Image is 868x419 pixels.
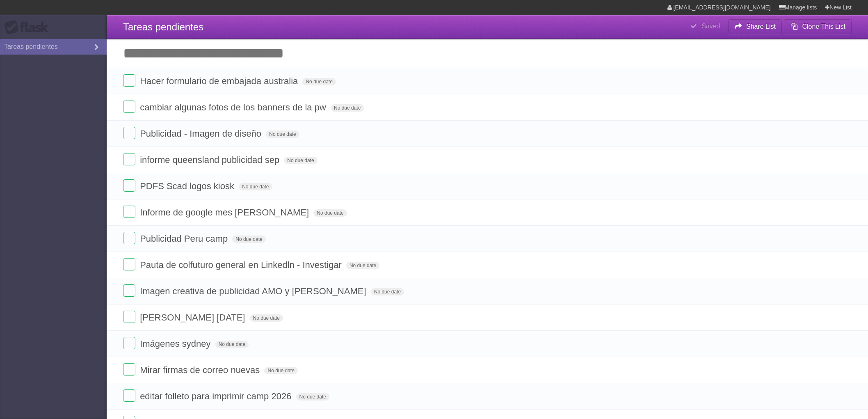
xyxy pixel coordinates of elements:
span: Publicidad - Imagen de diseño [140,128,263,139]
span: [PERSON_NAME] [DATE] [140,312,247,323]
b: Share List [746,23,776,30]
span: Hacer formulario de embajada australia [140,76,300,86]
span: Imagen creativa de publicidad AMO y [PERSON_NAME] [140,286,368,296]
span: No due date [264,367,297,374]
span: No due date [215,341,249,348]
b: Saved [701,23,720,30]
span: PDFS Scad logos kiosk [140,181,236,191]
label: Done [123,337,135,349]
span: No due date [313,209,347,217]
span: Mirar firmas de correo nuevas [140,365,262,375]
label: Done [123,284,135,297]
label: Done [123,311,135,323]
label: Done [123,101,135,113]
span: No due date [346,262,379,269]
label: Done [123,389,135,402]
div: Flask [4,20,53,35]
button: Clone This List [784,19,852,34]
span: informe queensland publicidad sep [140,155,281,165]
span: Tareas pendientes [123,21,203,32]
span: cambiar algunas fotos de los banners de la pw [140,102,328,112]
label: Done [123,206,135,218]
span: No due date [239,183,272,190]
span: Informe de google mes [PERSON_NAME] [140,207,311,218]
span: No due date [232,236,265,243]
label: Done [123,153,135,165]
span: Imágenes sydney [140,339,212,349]
label: Done [123,179,135,192]
span: No due date [371,288,404,295]
span: No due date [250,314,283,322]
span: No due date [296,393,329,401]
span: No due date [284,157,317,164]
label: Done [123,74,135,87]
span: No due date [331,104,364,112]
span: Publicidad Peru camp [140,234,230,244]
button: Share List [728,19,782,34]
label: Done [123,363,135,375]
span: editar folleto para imprimir camp 2026 [140,391,293,401]
b: Clone This List [802,23,845,30]
label: Done [123,258,135,270]
span: No due date [302,78,336,85]
span: Pauta de colfuturo general en Linkedln - Investigar [140,260,344,270]
span: No due date [266,131,299,138]
label: Done [123,232,135,244]
label: Done [123,127,135,139]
